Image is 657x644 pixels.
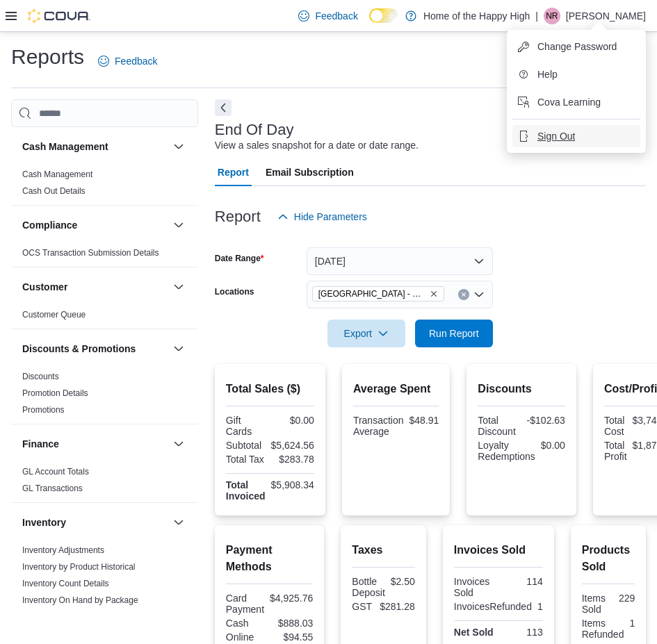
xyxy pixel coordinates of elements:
a: OCS Transaction Submission Details [22,248,159,258]
h3: End Of Day [215,122,294,138]
div: Items Sold [582,593,606,615]
span: GL Transactions [22,483,83,494]
div: Total Discount [478,415,519,437]
span: Cash Out Details [22,185,86,197]
span: Change Password [537,40,617,53]
span: NR [546,8,558,24]
div: 113 [501,627,543,638]
span: Inventory Count Details [22,578,109,589]
div: $281.28 [380,601,415,612]
button: Discounts & Promotions [170,340,187,357]
span: Inventory by Product Historical [22,561,136,572]
button: Inventory [22,515,168,529]
span: Report [218,158,249,186]
button: Finance [170,436,187,452]
div: Compliance [11,245,198,267]
button: Cash Management [170,138,187,155]
a: GL Transactions [22,484,83,493]
button: Help [512,63,640,85]
button: Cova Learning [512,91,640,113]
h2: Average Spent [353,381,439,397]
div: InvoicesRefunded [454,601,532,612]
h2: Payment Methods [226,542,314,575]
div: Finance [11,463,198,502]
div: Items Refunded [582,618,624,640]
label: Date Range [215,253,264,264]
div: Total Tax [226,454,268,465]
a: Promotion Details [22,388,88,398]
button: Compliance [22,218,168,232]
img: Cova [28,9,90,23]
span: Inventory On Hand by Package [22,595,138,606]
div: Cash Management [11,166,198,205]
strong: Total Invoiced [226,479,266,502]
span: Promotion Details [22,388,88,399]
span: OCS Transaction Submission Details [22,247,159,258]
button: Remove Slave Lake - Cornerstone - Fire & Flower from selection in this group [430,290,438,298]
span: [GEOGRAPHIC_DATA] - Cornerstone - Fire & Flower [318,287,427,301]
a: Discounts [22,372,59,381]
a: Promotions [22,405,65,415]
a: GL Account Totals [22,467,89,477]
h1: Reports [11,43,84,71]
span: Export [336,320,397,347]
button: Cash Management [22,140,168,154]
button: Inventory [170,514,187,531]
div: 229 [611,593,635,604]
span: Hide Parameters [294,210,367,224]
button: Change Password [512,35,640,58]
button: [DATE] [307,247,493,275]
h3: Compliance [22,218,77,232]
h3: Cash Management [22,140,108,154]
div: 1 [629,618,635,629]
h3: Finance [22,437,59,451]
a: Inventory Adjustments [22,545,104,555]
span: Run Report [429,327,479,340]
div: Discounts & Promotions [11,368,198,424]
span: Promotions [22,404,65,415]
button: Finance [22,437,168,451]
div: Transaction Average [353,415,404,437]
button: Discounts & Promotions [22,342,168,356]
button: Sign Out [512,125,640,147]
span: Cash Management [22,169,92,180]
span: Sign Out [537,129,575,143]
span: Inventory Adjustments [22,545,104,556]
div: Nathaniel Reid [544,8,560,24]
div: GST [352,601,374,612]
div: $0.00 [273,415,314,426]
h2: Taxes [352,542,415,559]
button: Hide Parameters [272,203,373,231]
strong: Net Sold [454,627,494,638]
h2: Total Sales ($) [226,381,314,397]
div: Cash [226,618,267,629]
a: Cash Out Details [22,186,86,196]
span: Discounts [22,371,59,382]
div: $2.50 [391,576,415,587]
div: Total Cost [604,415,627,437]
div: Bottle Deposit [352,576,384,598]
p: [PERSON_NAME] [566,8,646,24]
h3: Customer [22,280,67,294]
h2: Discounts [478,381,565,397]
p: Home of the Happy High [423,8,530,24]
button: Next [215,99,232,116]
p: | [535,8,538,24]
div: -$102.63 [524,415,565,426]
div: Subtotal [226,440,266,451]
div: 1 [537,601,543,612]
a: Cash Management [22,170,92,179]
a: Customer Queue [22,310,86,320]
div: Customer [11,306,198,329]
h3: Inventory [22,515,66,529]
div: Loyalty Redemptions [478,440,535,462]
span: GL Account Totals [22,466,89,477]
div: View a sales snapshot for a date or date range. [215,138,419,153]
input: Dark Mode [369,8,398,23]
button: Compliance [170,217,187,233]
h2: Invoices Sold [454,542,543,559]
button: Customer [170,279,187,295]
h2: Products Sold [582,542,635,575]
